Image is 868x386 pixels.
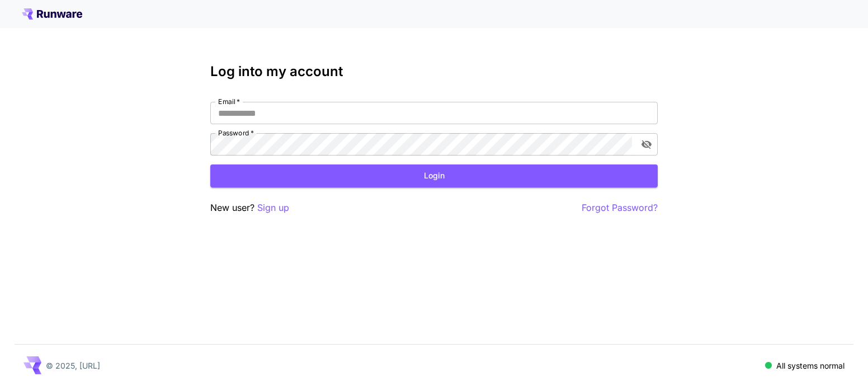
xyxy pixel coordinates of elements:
[582,201,658,215] button: Forgot Password?
[218,128,254,138] label: Password
[218,97,240,106] label: Email
[46,360,100,371] p: © 2025, [URL]
[210,64,658,79] h3: Log into my account
[776,360,845,371] p: All systems normal
[257,201,289,215] button: Sign up
[636,134,657,154] button: toggle password visibility
[210,164,658,187] button: Login
[210,201,289,215] p: New user?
